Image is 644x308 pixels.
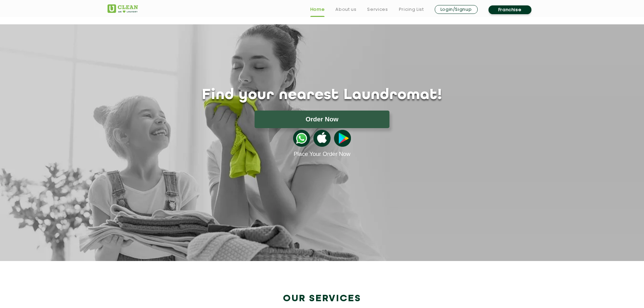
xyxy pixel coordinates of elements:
h1: Find your nearest Laundromat! [102,87,542,104]
a: Home [310,5,325,14]
img: playstoreicon.png [334,130,351,147]
a: Services [367,5,388,14]
a: Pricing List [399,5,424,14]
img: UClean Laundry and Dry Cleaning [108,4,138,13]
img: whatsappicon.png [293,130,310,147]
button: Order Now [255,111,389,128]
img: apple-icon.png [313,130,330,147]
a: Login/Signup [435,5,478,14]
a: Franchise [488,5,531,14]
h2: Our Services [108,293,537,304]
a: Place Your Order Now [293,151,350,158]
a: About us [335,5,356,14]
